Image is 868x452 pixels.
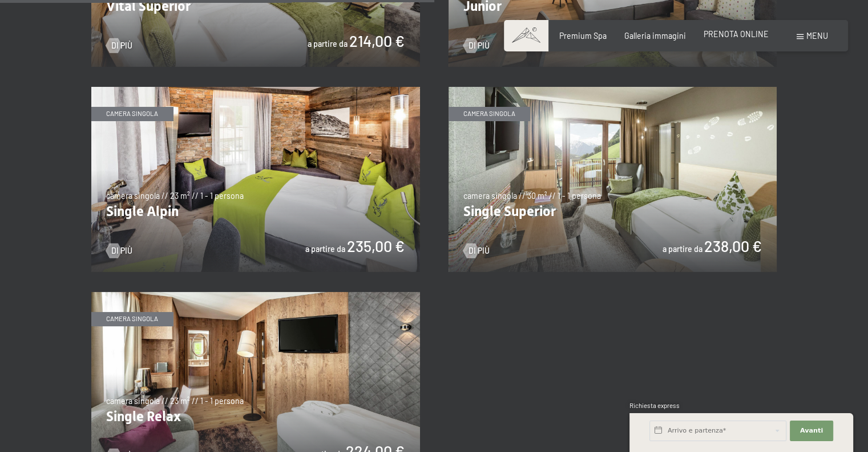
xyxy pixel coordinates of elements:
[91,292,420,298] a: Single Relax
[559,31,607,41] a: Premium Spa
[449,87,777,93] a: Single Superior
[800,426,823,435] span: Avanti
[91,87,420,272] img: Single Alpin
[624,31,686,41] a: Galleria immagini
[469,245,490,257] span: Di più
[469,40,490,51] span: Di più
[463,245,490,257] a: Di più
[449,87,777,272] img: Single Superior
[629,402,680,409] span: Richiesta express
[111,245,132,257] span: Di più
[91,87,420,93] a: Single Alpin
[111,40,132,51] span: Di più
[106,245,132,257] a: Di più
[704,29,769,39] a: PRENOTA ONLINE
[463,40,490,51] a: Di più
[806,31,828,41] span: Menu
[106,40,132,51] a: Di più
[790,421,833,441] button: Avanti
